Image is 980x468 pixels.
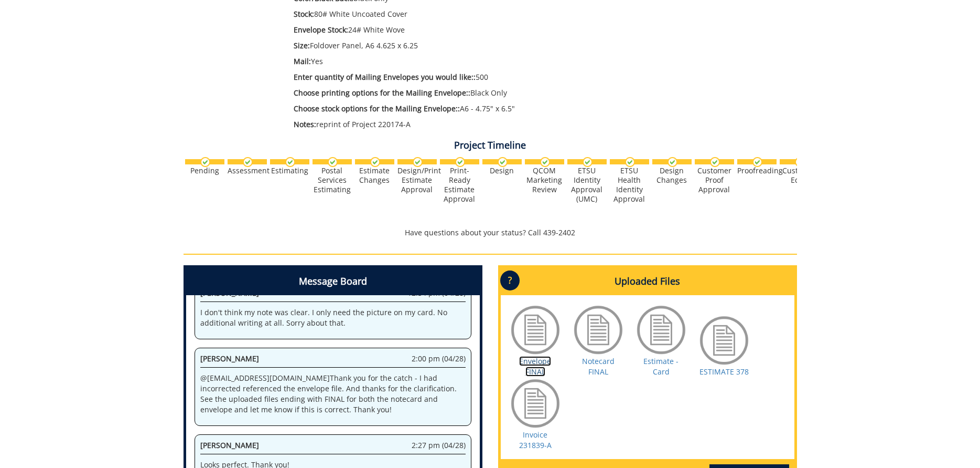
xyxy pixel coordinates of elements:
a: Estimate - Card [643,356,679,377]
span: Choose printing options for the Mailing Envelope:: [294,88,470,98]
span: 2:27 pm (04/28) [412,440,466,451]
p: 500 [294,72,704,82]
p: Yes [294,56,704,67]
p: I don't think my note was clear. I only need the picture on my card. No additional writing at all... [200,307,466,328]
a: Invoice 231839-A [519,430,552,450]
p: A6 - 4.75" x 6.5" [294,103,704,114]
div: QCOM Marketing Review [525,166,564,194]
h4: Message Board [186,268,480,295]
img: checkmark [710,157,720,167]
span: Stock: [294,9,314,19]
div: Design [482,166,522,175]
h4: Project Timeline [184,140,797,151]
p: 24# White Wove [294,25,704,35]
img: checkmark [200,157,210,167]
a: Notecard FINAL [582,356,615,377]
span: [PERSON_NAME] [200,440,259,450]
img: checkmark [752,157,762,167]
div: Design/Print Estimate Approval [397,166,437,194]
img: checkmark [498,157,508,167]
p: ? [500,271,520,290]
span: [PERSON_NAME] [200,353,259,363]
div: ETSU Health Identity Approval [610,166,649,204]
span: 2:00 pm (04/28) [412,353,466,364]
div: Design Changes [652,166,692,185]
p: Foldover Panel, A6 4.625 x 6.25 [294,40,704,51]
span: Choose stock options for the Mailing Envelope:: [294,103,460,113]
p: reprint of Project 220174-A [294,119,704,130]
img: checkmark [583,157,593,167]
img: checkmark [795,157,805,167]
div: Customer Proof Approval [695,166,734,194]
img: checkmark [455,157,465,167]
p: Black Only [294,88,704,98]
div: Estimating [270,166,309,175]
span: Notes: [294,119,316,129]
div: Customer Edits [780,166,819,185]
p: @ [EMAIL_ADDRESS][DOMAIN_NAME] Thank you for the catch - I had incorrected referenced the envelop... [200,373,466,415]
span: Enter quantity of Mailing Envelopes you would like:: [294,72,476,82]
div: ETSU Identity Approval (UMC) [567,166,607,204]
img: checkmark [285,157,295,167]
img: checkmark [413,157,423,167]
a: Envelope FINAL [519,356,551,377]
div: Postal Services Estimating [313,166,352,194]
div: Pending [185,166,224,175]
div: Proofreading [737,166,777,175]
div: Estimate Changes [355,166,394,185]
img: checkmark [243,157,253,167]
a: ESTIMATE 378 [699,367,749,377]
img: checkmark [328,157,338,167]
img: checkmark [667,157,677,167]
img: checkmark [370,157,380,167]
span: Mail: [294,56,311,66]
span: Size: [294,40,310,50]
p: Have questions about your status? Call 439-2402 [184,227,797,238]
img: checkmark [540,157,550,167]
img: checkmark [625,157,635,167]
div: Print-Ready Estimate Approval [440,166,479,204]
h4: Uploaded Files [501,268,794,295]
div: Assessment [228,166,267,175]
p: 80# White Uncoated Cover [294,9,704,19]
span: Envelope Stock: [294,25,348,35]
